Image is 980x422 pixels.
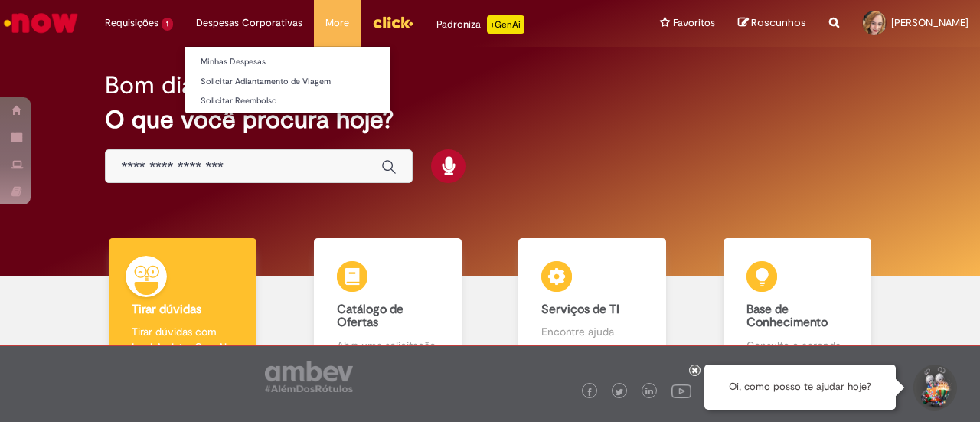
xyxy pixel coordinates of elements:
[337,302,403,331] b: Catálogo de Ofertas
[105,106,874,133] h2: O que você procura hoje?
[436,15,524,34] div: Padroniza
[746,338,848,353] p: Consulte e aprenda
[185,46,390,114] ul: Despesas Corporativas
[541,302,619,317] b: Serviços de TI
[286,238,491,371] a: Catálogo de Ofertas Abra uma solicitação
[673,15,715,31] span: Favoritos
[2,8,80,38] img: ServiceNow
[490,238,695,371] a: Serviços de TI Encontre ajuda
[325,15,349,31] span: More
[105,72,278,99] h2: Bom dia, Naiara
[911,365,957,411] button: Iniciar Conversa de Suporte
[105,15,158,31] span: Requisições
[185,54,390,70] a: Minhas Despesas
[487,15,524,34] p: +GenAi
[645,388,653,397] img: logo_footer_linkedin.png
[80,238,286,371] a: Tirar dúvidas Tirar dúvidas com Lupi Assist e Gen Ai
[616,388,623,396] img: logo_footer_twitter.png
[185,74,390,90] a: Solicitar Adiantamento de Viagem
[704,365,896,410] div: Oi, como posso te ajudar hoje?
[132,324,234,355] p: Tirar dúvidas com Lupi Assist e Gen Ai
[586,388,593,396] img: logo_footer_facebook.png
[185,93,390,110] a: Solicitar Reembolso
[891,16,969,29] span: [PERSON_NAME]
[372,11,413,34] img: click_logo_yellow_360x200.png
[265,361,353,392] img: logo_footer_ambev_rotulo_gray.png
[671,381,691,401] img: logo_footer_youtube.png
[751,15,806,30] span: Rascunhos
[132,302,201,317] b: Tirar dúvidas
[541,324,643,339] p: Encontre ajuda
[162,18,173,31] span: 1
[738,16,806,31] a: Rascunhos
[746,302,828,331] b: Base de Conhecimento
[337,338,439,353] p: Abra uma solicitação
[196,15,302,31] span: Despesas Corporativas
[695,238,900,371] a: Base de Conhecimento Consulte e aprenda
